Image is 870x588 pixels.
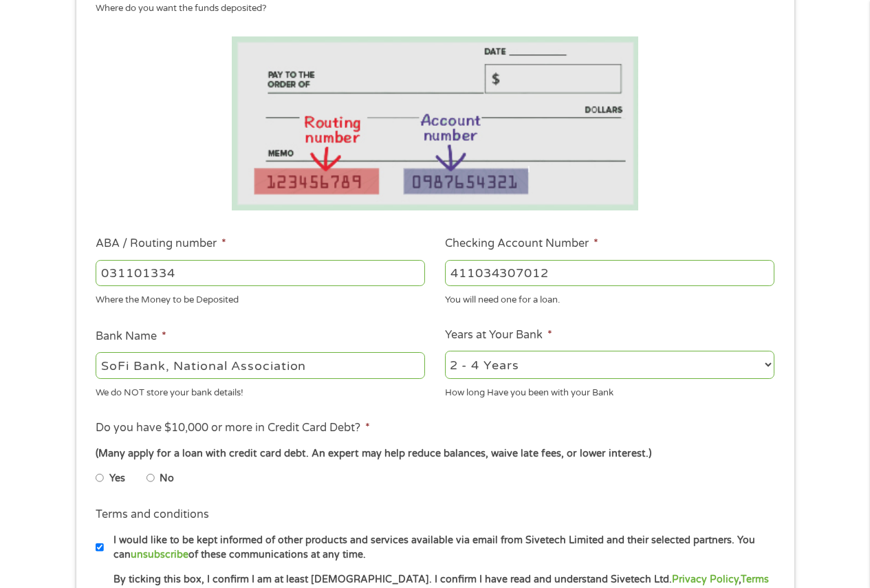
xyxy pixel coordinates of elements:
label: No [160,471,174,486]
label: I would like to be kept informed of other products and services available via email from Sivetech... [104,533,779,563]
label: Checking Account Number [445,237,598,251]
div: (Many apply for a loan with credit card debt. An expert may help reduce balances, waive late fees... [96,446,774,461]
label: Do you have $10,000 or more in Credit Card Debt? [96,421,370,435]
label: Bank Name [96,329,166,344]
a: Privacy Policy [672,574,739,585]
label: ABA / Routing number [96,237,226,251]
a: unsubscribe [131,549,188,560]
div: How long Have you been with your Bank [445,381,774,400]
label: Yes [109,471,125,486]
img: Routing number location [232,36,639,210]
div: Where do you want the funds deposited? [96,2,764,16]
div: Where the Money to be Deposited [96,289,425,307]
input: 345634636 [445,260,774,286]
label: Years at Your Bank [445,328,552,342]
label: Terms and conditions [96,508,209,522]
div: You will need one for a loan. [445,289,774,307]
input: 263177916 [96,260,425,286]
div: We do NOT store your bank details! [96,381,425,400]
